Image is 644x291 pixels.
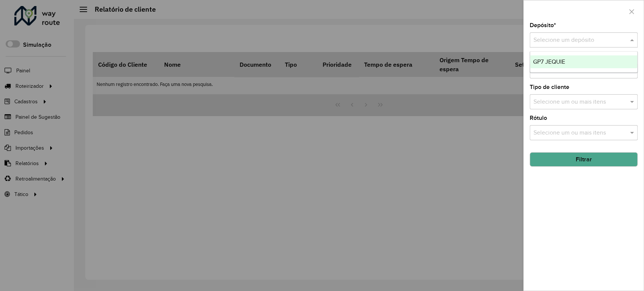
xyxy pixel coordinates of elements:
button: Filtrar [530,152,638,167]
span: GP7 JEQUIE [533,58,565,65]
label: Depósito [530,21,556,30]
ng-dropdown-panel: Options list [530,51,638,73]
label: Tipo de cliente [530,83,569,92]
label: Rótulo [530,113,547,123]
